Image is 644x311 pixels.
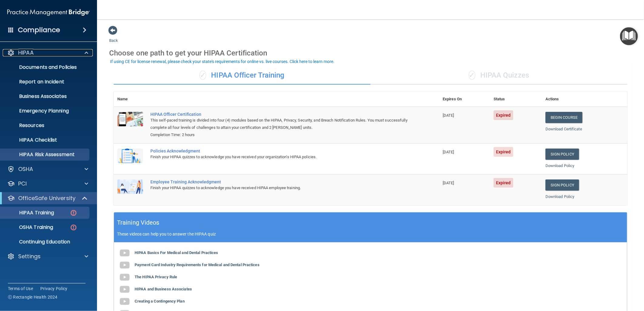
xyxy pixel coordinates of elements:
button: If using CE for license renewal, please check your state's requirements for online vs. live cours... [109,59,335,65]
p: HIPAA Risk Assessment [4,152,87,158]
img: gray_youtube_icon.38fcd6cc.png [119,247,131,259]
a: OfficeSafe University [7,195,88,202]
span: ✓ [469,71,475,80]
img: danger-circle.6113f641.png [70,209,77,217]
span: [DATE] [443,113,454,118]
span: [DATE] [443,150,454,154]
th: Name [114,92,147,107]
b: HIPAA Basics For Medical and Dental Practices [135,250,218,255]
div: Completion Time: 2 hours [150,131,409,139]
p: Documents and Policies [4,64,87,70]
div: Finish your HIPAA quizzes to acknowledge you have received HIPAA employee training. [150,184,409,192]
p: HIPAA Training [4,210,54,216]
img: danger-circle.6113f641.png [70,224,77,231]
div: Finish your HIPAA quizzes to acknowledge you have received your organization’s HIPAA policies. [150,153,409,161]
div: HIPAA Quizzes [371,66,627,85]
p: Business Associates [4,93,87,99]
div: Employee Training Acknowledgment [150,179,409,184]
b: Creating a Contingency Plan [135,299,185,303]
h5: Training Videos [117,217,159,228]
span: Expired [494,178,513,188]
b: The HIPAA Privacy Rule [135,275,177,279]
p: Settings [18,253,41,260]
a: Settings [7,253,88,260]
th: Expires On [439,92,490,107]
span: Expired [494,110,513,120]
a: HIPAA [7,49,88,56]
p: Emergency Planning [4,108,87,114]
span: Ⓒ Rectangle Health 2024 [8,294,58,300]
div: Choose one path to get your HIPAA Certification [109,44,632,62]
img: gray_youtube_icon.38fcd6cc.png [119,259,131,271]
a: Back [109,31,118,43]
th: Status [490,92,542,107]
a: Begin Course [545,112,582,123]
iframe: Drift Widget Chat Controller [540,269,637,292]
img: gray_youtube_icon.38fcd6cc.png [119,296,131,308]
a: Sign Policy [545,149,579,160]
p: HIPAA Checklist [4,137,87,143]
p: OSHA [18,166,33,173]
th: Actions [542,92,627,107]
p: Continuing Education [4,239,87,245]
p: HIPAA [18,49,34,56]
p: Resources [4,122,87,129]
b: Payment Card Industry Requirements for Medical and Dental Practices [135,263,260,267]
p: OfficeSafe University [18,195,75,202]
button: Open Resource Center [620,27,638,45]
p: OSHA Training [4,224,53,230]
p: Report an Incident [4,79,87,85]
a: Terms of Use [8,286,33,292]
a: HIPAA Officer Certification [150,112,409,117]
div: If using CE for license renewal, please check your state's requirements for online vs. live cours... [110,59,334,64]
img: gray_youtube_icon.38fcd6cc.png [119,271,131,283]
a: OSHA [7,166,88,173]
img: gray_youtube_icon.38fcd6cc.png [119,283,131,296]
a: Sign Policy [545,179,579,191]
span: ✓ [200,71,206,80]
a: Privacy Policy [40,286,68,292]
b: HIPAA and Business Associates [135,287,192,291]
p: PCI [18,180,27,187]
h4: Compliance [18,26,60,34]
div: HIPAA Officer Training [114,66,371,85]
a: Download Certificate [545,127,582,131]
img: PMB logo [7,6,90,18]
span: [DATE] [443,181,454,185]
p: These videos can help you to answer the HIPAA quiz [117,232,624,236]
a: Download Policy [545,163,575,168]
div: This self-paced training is divided into four (4) modules based on the HIPAA, Privacy, Security, ... [150,117,409,131]
div: Policies Acknowledgment [150,149,409,153]
a: PCI [7,180,88,187]
a: Download Policy [545,194,575,199]
span: Expired [494,147,513,157]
